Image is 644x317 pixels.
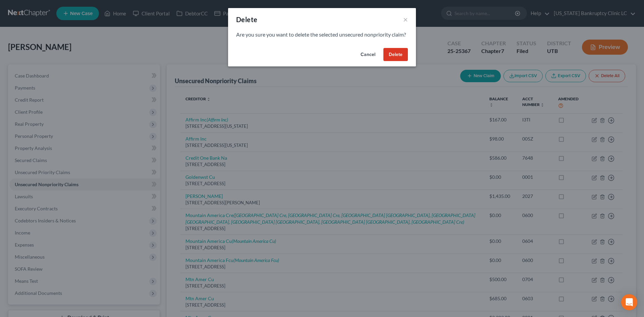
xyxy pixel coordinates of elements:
[383,48,408,61] button: Delete
[403,15,408,23] button: ×
[621,294,637,310] div: Open Intercom Messenger
[355,48,381,61] button: Cancel
[236,15,257,24] div: Delete
[236,31,408,39] p: Are you sure you want to delete the selected unsecured nonpriority claim?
